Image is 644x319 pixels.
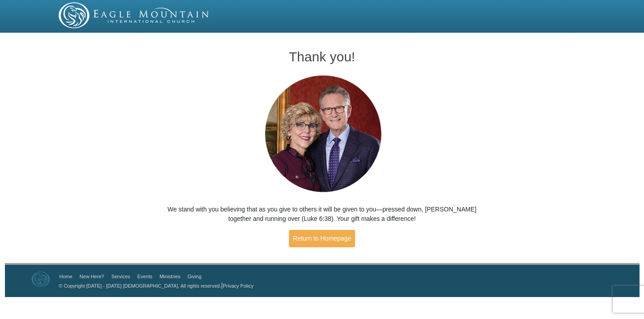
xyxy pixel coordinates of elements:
[166,49,479,64] h1: Thank you!
[223,283,253,289] a: Privacy Policy
[32,272,50,287] img: Eagle Mountain International Church
[59,2,210,28] img: EMIC
[137,274,153,279] a: Events
[289,230,355,247] a: Return to Homepage
[166,205,479,224] p: We stand with you believing that as you give to others it will be given to you—pressed down, [PER...
[256,73,388,196] img: Pastors George and Terri Pearsons
[187,274,201,279] a: Giving
[111,274,130,279] a: Services
[59,274,72,279] a: Home
[80,274,104,279] a: New Here?
[59,283,221,289] a: © Copyright [DATE] - [DATE] [DEMOGRAPHIC_DATA]. All rights reserved.
[160,274,180,279] a: Ministries
[56,281,254,290] p: |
